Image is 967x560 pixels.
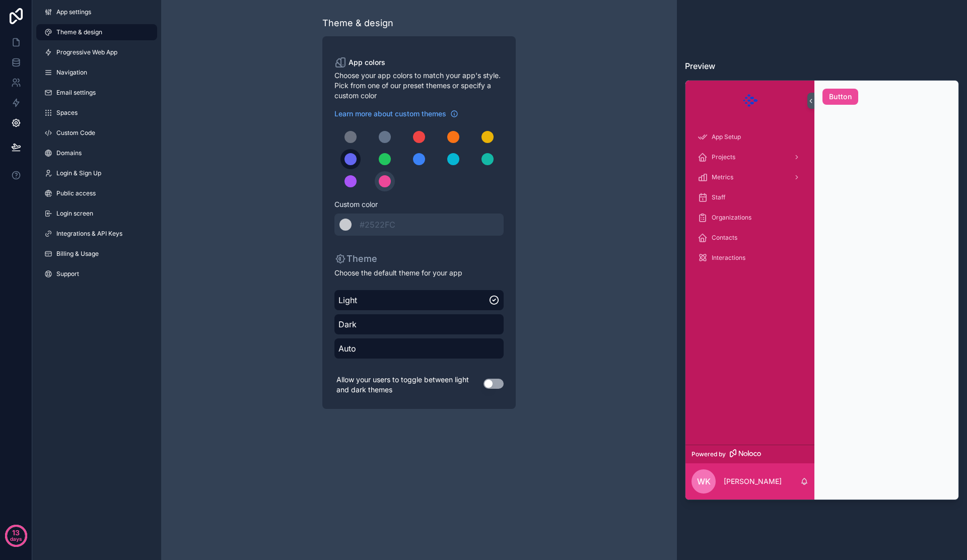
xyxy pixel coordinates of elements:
p: Allow your users to toggle between light and dark themes [334,373,483,397]
span: App colors [349,57,385,67]
a: Email settings [36,85,157,101]
span: Login & Sign Up [56,169,101,177]
span: Custom Code [56,129,95,137]
p: [PERSON_NAME] [724,476,782,486]
div: scrollable content [685,121,814,445]
span: Theme & design [56,28,102,36]
a: Metrics [692,168,808,186]
span: Auto [338,342,500,355]
a: Custom Code [36,125,157,141]
a: Organizations [692,208,808,227]
a: Contacts [692,229,808,247]
a: Learn more about custom themes [334,109,458,119]
a: Theme & design [36,24,157,40]
span: Support [56,270,79,278]
p: days [10,532,22,546]
a: Interactions [692,249,808,267]
span: App settings [56,8,91,16]
img: App logo [740,93,759,109]
span: #2522FC [360,220,395,230]
span: Staff [712,193,725,201]
a: Staff [692,188,808,206]
span: Spaces [56,109,78,117]
div: Theme & design [322,16,393,30]
a: Billing & Usage [36,246,157,262]
span: Custom color [334,199,496,209]
a: Spaces [36,105,157,121]
h3: Preview [685,60,959,72]
a: Support [36,266,157,282]
span: Light [338,294,489,306]
a: Login screen [36,205,157,222]
span: Interactions [712,254,745,262]
span: Navigation [56,68,87,77]
span: Email settings [56,89,96,97]
span: WK [697,475,711,487]
p: 13 [12,528,20,538]
p: Theme [334,252,377,266]
span: Metrics [712,173,733,181]
span: Progressive Web App [56,48,117,56]
span: Powered by [692,450,726,458]
span: Learn more about custom themes [334,109,446,119]
span: Projects [712,153,735,161]
a: Public access [36,185,157,201]
a: App settings [36,4,157,20]
span: Domains [56,149,82,157]
span: Choose the default theme for your app [334,268,504,278]
button: Button [822,89,858,105]
a: App Setup [692,128,808,146]
span: Integrations & API Keys [56,230,122,238]
a: Progressive Web App [36,44,157,60]
a: Powered by [685,445,814,463]
span: Choose your app colors to match your app's style. Pick from one of our preset themes or specify a... [334,71,504,101]
span: Login screen [56,209,93,218]
a: Navigation [36,64,157,81]
span: Public access [56,189,96,197]
span: App Setup [712,133,741,141]
a: Login & Sign Up [36,165,157,181]
a: Domains [36,145,157,161]
span: Contacts [712,234,737,242]
span: Billing & Usage [56,250,99,258]
a: Projects [692,148,808,166]
a: Integrations & API Keys [36,226,157,242]
span: Organizations [712,214,751,222]
span: Dark [338,318,500,330]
